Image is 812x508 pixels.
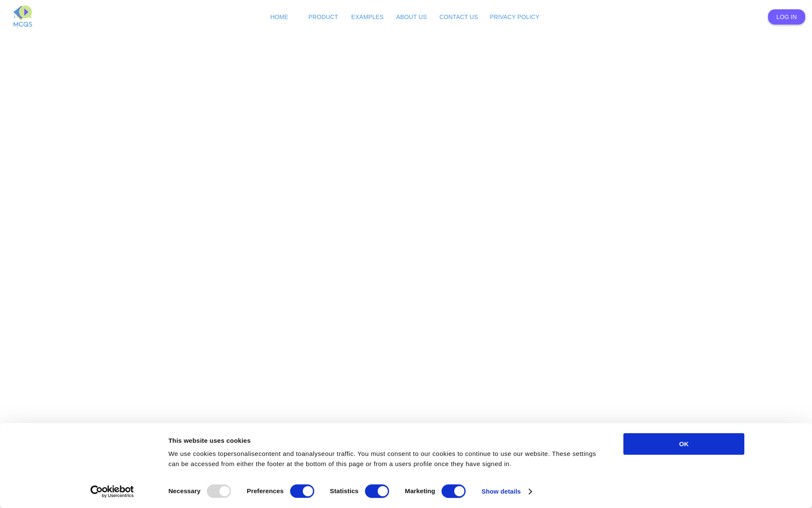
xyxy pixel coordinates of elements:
[405,487,435,494] strong: Marketing
[270,14,288,20] span: Home
[393,9,430,25] a: About Us
[304,9,342,25] a: Product
[482,485,532,498] a: Show details
[437,9,480,25] a: Contact Us
[776,14,797,20] span: Log In
[224,450,258,457] g: personalise
[308,14,338,20] span: Product
[768,9,805,25] a: Log In
[623,433,744,455] button: OK
[75,485,149,498] a: Usercentrics Cookiebot - opens in a new window
[168,487,200,494] strong: Necessary
[396,14,427,20] span: About Us
[439,14,478,20] span: Contact Us
[14,6,32,27] img: MCQS-full.svg
[348,9,386,25] a: Examples
[487,9,542,25] a: Privacy Policy
[168,449,604,469] div: We use cookies to content and to our traffic. You must consent to our cookies to continue to use ...
[330,487,359,494] strong: Statistics
[247,487,284,494] strong: Preferences
[302,450,325,457] g: analyse
[490,14,539,20] span: Privacy Policy
[261,9,298,25] a: Home
[168,481,168,481] legend: Consent Selection
[168,436,604,446] div: This website uses cookies
[351,14,384,20] span: Examples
